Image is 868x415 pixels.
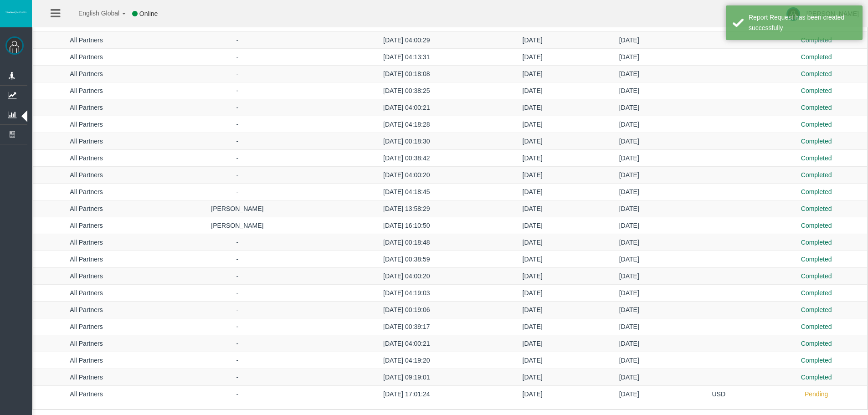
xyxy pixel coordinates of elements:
td: Completed [765,99,867,116]
td: [DATE] [478,369,586,386]
td: All Partners [33,369,140,386]
td: All Partners [33,82,140,99]
td: All Partners [33,302,140,318]
td: All Partners [33,49,140,66]
td: [DATE] [478,318,586,335]
td: [DATE] [478,66,586,82]
td: [DATE] 04:00:21 [335,99,478,116]
td: [PERSON_NAME] [140,217,335,234]
td: [DATE] 00:18:48 [335,234,478,251]
td: [DATE] [478,200,586,217]
td: All Partners [33,217,140,234]
td: [DATE] [478,352,586,369]
td: - [140,268,335,285]
td: All Partners [33,133,140,150]
td: [DATE] [478,133,586,150]
td: - [140,369,335,386]
td: Pending [765,386,867,403]
td: [DATE] 09:19:01 [335,369,478,386]
td: [DATE] 04:00:20 [335,167,478,184]
img: logo.svg [5,10,27,14]
td: [DATE] 04:00:21 [335,335,478,352]
td: - [140,234,335,251]
td: Completed [765,285,867,302]
td: All Partners [33,66,140,82]
td: [DATE] [478,302,586,318]
td: [DATE] [478,234,586,251]
td: - [140,82,335,99]
td: [DATE] [586,82,672,99]
td: [DATE] [478,99,586,116]
td: [PERSON_NAME] [140,200,335,217]
td: [DATE] [478,285,586,302]
td: [DATE] 04:18:28 [335,116,478,133]
td: All Partners [33,352,140,369]
td: [DATE] 04:00:29 [335,32,478,49]
td: [DATE] [478,268,586,285]
td: [DATE] 16:10:50 [335,217,478,234]
td: [DATE] 00:38:25 [335,82,478,99]
td: - [140,49,335,66]
td: [DATE] [586,318,672,335]
td: [DATE] 00:18:08 [335,66,478,82]
td: Completed [765,352,867,369]
td: - [140,335,335,352]
td: [DATE] [586,268,672,285]
td: [DATE] [478,150,586,167]
td: [DATE] [478,167,586,184]
td: Completed [765,302,867,318]
td: Completed [765,184,867,200]
td: [DATE] [586,133,672,150]
td: - [140,318,335,335]
td: Completed [765,66,867,82]
td: [DATE] [478,116,586,133]
td: Completed [765,116,867,133]
td: [DATE] 00:39:17 [335,318,478,335]
td: Completed [765,133,867,150]
td: [DATE] 04:13:31 [335,49,478,66]
td: [DATE] [586,234,672,251]
td: [DATE] [586,116,672,133]
td: Completed [765,335,867,352]
td: [DATE] 04:00:20 [335,268,478,285]
td: [DATE] 17:01:24 [335,386,478,403]
td: [DATE] [586,369,672,386]
td: [DATE] [586,66,672,82]
td: Completed [765,82,867,99]
td: All Partners [33,99,140,116]
td: - [140,32,335,49]
span: Online [139,10,158,17]
td: Completed [765,150,867,167]
td: [DATE] [586,352,672,369]
td: [DATE] [586,150,672,167]
td: Completed [765,49,867,66]
td: [DATE] [478,49,586,66]
td: All Partners [33,32,140,49]
td: - [140,302,335,318]
td: [DATE] 04:18:45 [335,184,478,200]
td: All Partners [33,335,140,352]
td: [DATE] [586,285,672,302]
td: - [140,66,335,82]
td: Completed [765,200,867,217]
td: All Partners [33,318,140,335]
td: [DATE] [586,32,672,49]
td: [DATE] [586,217,672,234]
td: Completed [765,167,867,184]
td: [DATE] [478,32,586,49]
td: [DATE] [478,386,586,403]
td: Completed [765,217,867,234]
td: - [140,99,335,116]
td: - [140,251,335,268]
td: Completed [765,251,867,268]
td: All Partners [33,234,140,251]
td: [DATE] [478,82,586,99]
td: Completed [765,369,867,386]
td: All Partners [33,116,140,133]
td: - [140,184,335,200]
td: - [140,133,335,150]
td: [DATE] 00:18:30 [335,133,478,150]
td: [DATE] [478,251,586,268]
td: [DATE] [586,386,672,403]
td: [DATE] [586,251,672,268]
